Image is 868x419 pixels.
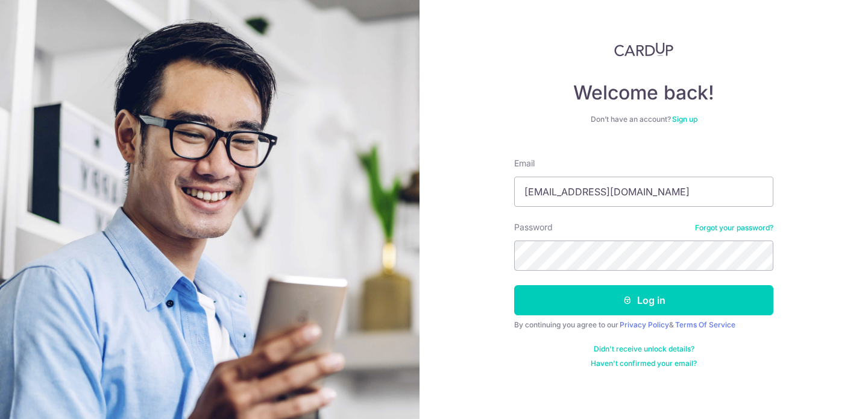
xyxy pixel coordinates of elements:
input: Enter your Email [514,177,773,207]
a: Forgot your password? [695,223,773,233]
a: Didn't receive unlock details? [594,344,694,354]
button: Log in [514,285,773,315]
a: Terms Of Service [675,320,735,329]
a: Haven't confirmed your email? [591,359,697,368]
label: Password [514,221,553,233]
div: By continuing you agree to our & [514,320,773,330]
a: Privacy Policy [620,320,669,329]
a: Sign up [672,115,697,124]
h4: Welcome back! [514,81,773,105]
div: Don’t have an account? [514,115,773,124]
label: Email [514,157,535,169]
img: CardUp Logo [614,42,673,57]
